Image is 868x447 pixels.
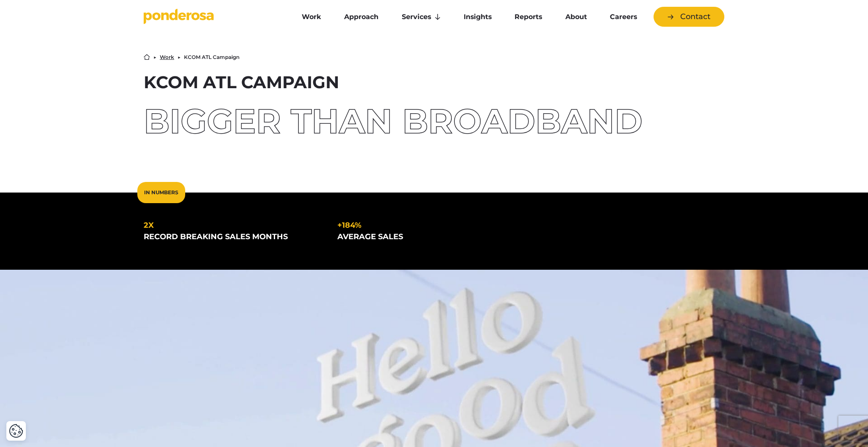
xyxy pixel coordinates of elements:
h1: KCOM ATL Campaign [144,74,724,91]
a: Insights [454,8,501,26]
a: About [555,8,596,26]
img: Revisit consent button [9,424,23,438]
li: ▶︎ [178,55,181,60]
a: Approach [334,8,388,26]
button: Cookie Settings [9,424,23,438]
a: Careers [600,8,647,26]
div: average sales [337,231,517,243]
a: Home [144,54,150,60]
a: Contact [654,7,724,27]
div: 2x [144,220,324,231]
li: KCOM ATL Campaign [184,55,239,60]
a: Go to homepage [144,8,279,25]
div: record breaking sales months [144,231,324,243]
div: +184% [337,220,517,231]
li: ▶︎ [153,55,156,60]
div: Bigger than Broadband [144,104,724,138]
a: Reports [505,8,552,26]
a: Work [292,8,331,26]
a: Services [392,8,451,26]
a: Work [160,55,174,60]
div: In Numbers [137,182,185,203]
